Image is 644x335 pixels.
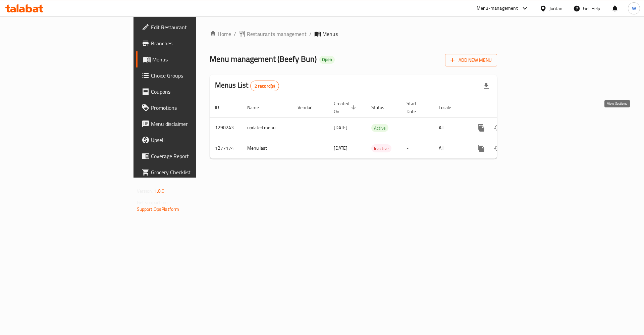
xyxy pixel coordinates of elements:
[210,51,317,66] span: Menu management ( Beefy Bun )
[309,30,312,38] li: /
[407,99,425,115] span: Start Date
[298,103,320,111] span: Vendor
[242,138,292,158] td: Menu last
[136,100,241,116] a: Promotions
[632,5,636,12] span: W
[151,71,236,80] span: Choice Groups
[152,55,236,63] span: Menus
[215,80,279,91] h2: Menus List
[136,51,241,67] a: Menus
[136,19,241,35] a: Edit Restaurant
[334,144,347,152] span: [DATE]
[151,39,236,47] span: Branches
[250,81,279,91] div: Total records count
[450,56,492,64] span: Add New Menu
[137,205,179,213] a: Support.OpsPlatform
[371,145,391,152] span: Inactive
[151,136,236,144] span: Upsell
[319,57,335,62] span: Open
[433,117,468,138] td: All
[210,97,543,159] table: enhanced table
[239,30,307,38] a: Restaurants management
[151,88,236,96] span: Coupons
[251,83,279,89] span: 2 record(s)
[489,140,505,156] button: Change Status
[136,35,241,51] a: Branches
[473,120,489,136] button: more
[247,103,268,111] span: Name
[210,30,497,38] nav: breadcrumb
[401,138,433,158] td: -
[215,103,228,111] span: ID
[334,123,347,132] span: [DATE]
[319,56,335,64] div: Open
[136,132,241,148] a: Upsell
[371,144,391,152] div: Inactive
[136,116,241,132] a: Menu disclaimer
[151,104,236,112] span: Promotions
[151,120,236,128] span: Menu disclaimer
[334,99,358,115] span: Created On
[473,140,489,156] button: more
[151,152,236,160] span: Coverage Report
[151,168,236,176] span: Grocery Checklist
[247,30,307,38] span: Restaurants management
[136,148,241,164] a: Coverage Report
[371,124,388,132] span: Active
[136,164,241,180] a: Grocery Checklist
[371,124,388,132] div: Active
[478,78,494,94] div: Export file
[136,67,241,84] a: Choice Groups
[489,120,505,136] button: Change Status
[445,54,497,66] button: Add New Menu
[477,4,518,12] div: Menu-management
[439,103,460,111] span: Locale
[401,117,433,138] td: -
[151,23,236,31] span: Edit Restaurant
[322,30,338,38] span: Menus
[154,187,165,195] span: 1.0.0
[242,117,292,138] td: updated menu
[549,5,562,12] div: Jordan
[468,97,543,118] th: Actions
[137,187,153,195] span: Version:
[136,84,241,100] a: Coupons
[137,198,168,207] span: Get support on:
[371,103,393,111] span: Status
[433,138,468,158] td: All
